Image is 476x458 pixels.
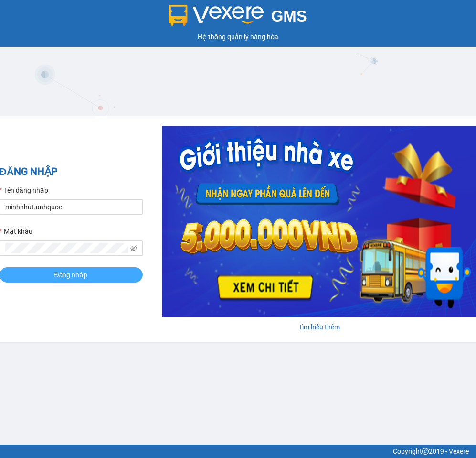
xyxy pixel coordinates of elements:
span: copyright [422,448,429,455]
span: Đăng nhập [54,270,88,280]
div: Copyright 2019 - Vexere [7,446,469,457]
span: GMS [271,7,307,25]
input: Mật khẩu [5,243,128,253]
img: logo 2 [169,5,264,26]
a: GMS [169,14,307,22]
div: Hệ thống quản lý hàng hóa [2,32,474,42]
span: eye-invisible [130,245,137,251]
